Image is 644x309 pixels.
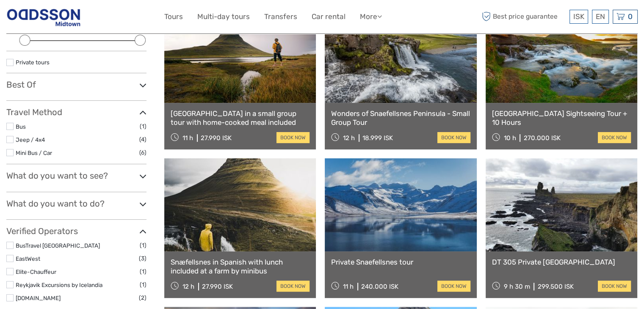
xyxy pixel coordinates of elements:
span: (1) [140,240,146,250]
a: [DOMAIN_NAME] [16,295,61,301]
a: Multi-day tours [197,11,250,23]
div: EN [592,10,609,24]
a: Transfers [264,11,297,23]
a: Mini Bus / Car [16,149,52,156]
a: More [360,11,382,23]
span: 11 h [343,283,354,290]
span: (1) [140,280,146,290]
a: book now [276,132,310,143]
a: [GEOGRAPHIC_DATA] in a small group tour with home-cooked meal included [171,109,310,127]
a: Private Snaefellsnes tour [331,258,470,266]
a: Reykjavik Excursions by Icelandia [16,281,102,288]
span: 10 h [503,134,516,142]
a: Wonders of Snaefellsnes Peninsula - Small Group Tour [331,109,470,127]
a: book now [276,281,310,292]
span: (6) [139,148,146,157]
a: Jeep / 4x4 [16,136,45,143]
a: Snæfellsnes in Spanish with lunch included at a farm by minibus [171,258,310,275]
span: (4) [139,135,146,144]
h3: What do you want to do? [6,199,146,209]
a: EastWest [16,255,40,262]
a: Private tours [16,59,50,66]
span: ISK [573,12,584,21]
a: [GEOGRAPHIC_DATA] Sightseeing Tour + 10 Hours [492,109,631,127]
h3: Best Of [6,80,146,90]
span: (2) [139,293,146,303]
a: book now [598,132,631,143]
span: Best price guarantee [480,10,567,24]
span: 9 h 30 m [503,283,530,290]
p: We're away right now. Please check back later! [12,15,96,22]
a: book now [437,132,470,143]
a: Bus [16,123,26,130]
button: Open LiveChat chat widget [97,13,108,23]
span: 0 [627,12,634,21]
div: 18.999 ISK [362,134,393,142]
span: (1) [140,121,146,131]
div: 27.990 ISK [201,134,232,142]
a: BusTravel [GEOGRAPHIC_DATA] [16,242,100,249]
div: 240.000 ISK [361,283,398,290]
span: (3) [139,254,146,263]
span: (1) [140,267,146,276]
div: 270.000 ISK [523,134,560,142]
a: DT 305 Private [GEOGRAPHIC_DATA] [492,258,631,266]
a: Car rental [312,11,345,23]
div: 299.500 ISK [537,283,573,290]
a: book now [437,281,470,292]
a: Tours [164,11,183,23]
h3: Travel Method [6,107,146,117]
img: Reykjavik Residence [6,6,81,27]
div: 27.990 ISK [202,283,233,290]
a: book now [598,281,631,292]
h3: What do you want to see? [6,171,146,181]
h3: Verified Operators [6,226,146,236]
span: 12 h [182,283,194,290]
span: 12 h [343,134,355,142]
span: 11 h [182,134,193,142]
a: Elite-Chauffeur [16,268,56,275]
